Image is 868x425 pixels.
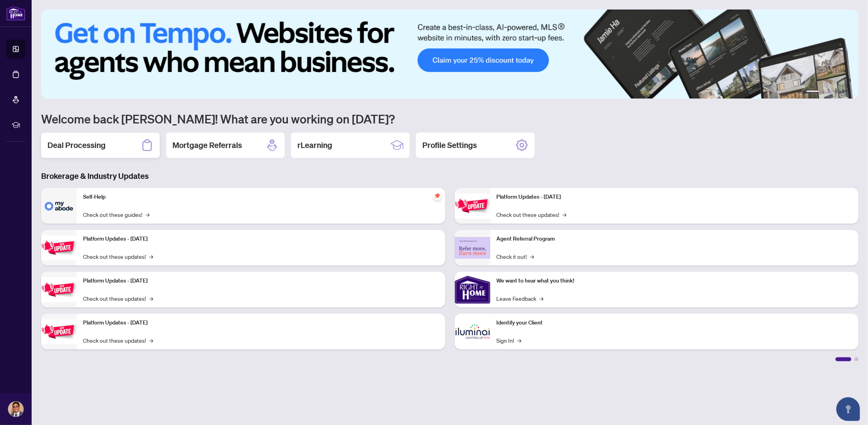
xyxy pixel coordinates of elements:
h2: Deal Processing [47,140,106,151]
img: We want to hear what you think! [455,272,490,307]
img: logo [6,6,25,21]
img: Slide 0 [41,9,859,99]
p: We want to hear what you think! [497,277,853,285]
img: Self-Help [41,188,77,224]
button: Open asap [836,397,860,421]
h2: Profile Settings [422,140,477,151]
a: Check out these updates!→ [83,252,153,261]
p: Platform Updates - [DATE] [83,319,439,327]
span: → [149,294,153,303]
img: Platform Updates - July 8, 2025 [41,319,77,344]
p: Platform Updates - [DATE] [497,193,853,201]
button: 3 [828,91,832,94]
span: → [149,336,153,345]
a: Check out these updates!→ [83,336,153,345]
span: → [540,294,544,303]
h3: Brokerage & Industry Updates [41,171,859,182]
span: → [149,252,153,261]
p: Platform Updates - [DATE] [83,235,439,243]
h1: Welcome back [PERSON_NAME]! What are you working on [DATE]? [41,111,859,126]
img: Profile Icon [8,402,23,417]
h2: rLearning [297,140,332,151]
p: Identify your Client [497,319,853,327]
button: 6 [847,91,851,94]
img: Platform Updates - July 21, 2025 [41,277,77,302]
a: Check it out!→ [497,252,534,261]
span: pushpin [433,191,442,201]
button: 2 [822,91,825,94]
p: Agent Referral Program [497,235,853,243]
span: → [518,336,522,345]
button: 1 [806,91,819,94]
a: Check out these updates!→ [83,294,153,303]
p: Self-Help [83,193,439,201]
img: Agent Referral Program [455,237,490,259]
a: Check out these guides!→ [83,210,149,219]
a: Leave Feedback→ [497,294,544,303]
img: Platform Updates - September 16, 2025 [41,235,77,260]
span: → [563,210,567,219]
a: Check out these updates!→ [497,210,567,219]
button: 5 [841,91,844,94]
img: Identify your Client [455,314,490,349]
img: Platform Updates - June 23, 2025 [455,194,490,218]
h2: Mortgage Referrals [172,140,242,151]
a: Sign In!→ [497,336,522,345]
button: 4 [835,91,838,94]
p: Platform Updates - [DATE] [83,277,439,285]
span: → [146,210,149,219]
span: → [530,252,534,261]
